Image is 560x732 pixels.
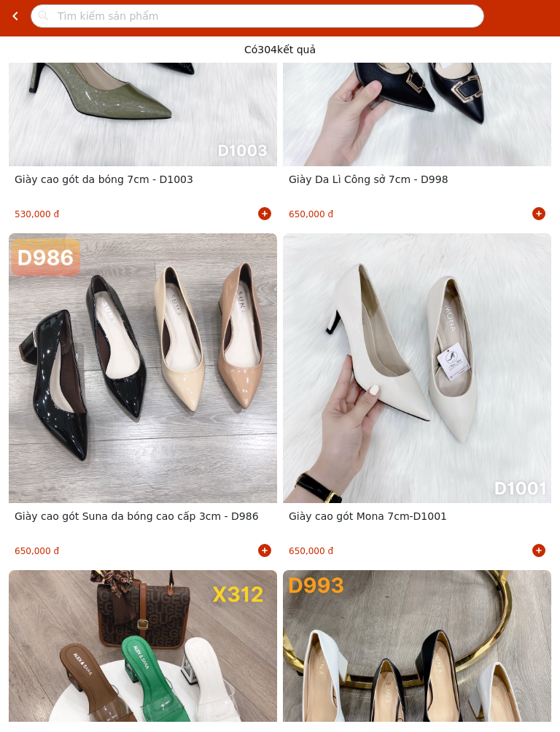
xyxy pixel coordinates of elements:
span: 650,000 đ [289,207,333,222]
span: 650,000 đ [289,544,333,558]
span: Có 304 kết quả [244,42,316,57]
span: Giày cao gót Suna da bóng cao cấp 3cm - D986 [15,509,271,538]
span: Giày Da Lì Công sở 7cm - D998 [289,172,545,201]
span: Giày cao gót da bóng 7cm - D1003 [15,172,271,201]
span: 530,000 đ [15,207,59,222]
span: Giày cao gót Mona 7cm-D1001 [289,509,545,538]
span: 650,000 đ [15,544,59,558]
